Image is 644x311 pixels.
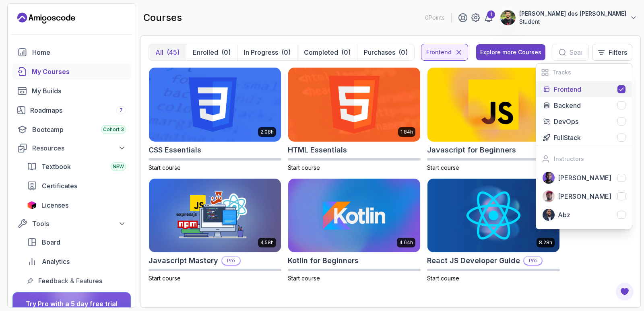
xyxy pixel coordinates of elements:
h2: courses [143,11,182,24]
button: Filters [592,44,632,61]
div: Resources [32,143,126,153]
span: Start course [288,275,320,282]
div: Explore more Courses [480,48,541,56]
p: Student [519,18,626,26]
a: analytics [22,253,131,270]
p: [PERSON_NAME] [558,173,611,183]
span: Start course [288,164,320,171]
span: Licenses [41,200,68,210]
button: Explore more Courses [476,44,545,60]
a: 1 [484,13,493,23]
p: 4.58h [260,239,274,246]
a: certificates [22,178,131,194]
span: Textbook [41,162,71,171]
p: 8.28h [539,239,552,246]
h2: Javascript Mastery [149,255,218,266]
button: Purchases(0) [357,44,414,60]
div: 1 [487,10,495,19]
button: Enrolled(0) [186,44,237,60]
div: Roadmaps [30,105,126,115]
div: (45) [167,47,180,57]
div: (0) [281,47,291,57]
p: Pro [222,257,240,265]
span: Board [42,237,60,247]
a: bootcamp [12,122,131,138]
img: Kotlin for Beginners card [288,179,420,253]
p: FullStack [554,133,581,142]
span: NEW [113,163,124,170]
p: Frontend [554,84,581,94]
a: builds [12,83,131,99]
button: instructor imgAbz [536,206,632,224]
div: Bootcamp [32,125,126,134]
p: 4.64h [399,239,413,246]
span: Certificates [42,181,77,191]
a: textbook [22,159,131,175]
img: instructor img [543,209,555,221]
img: user profile image [500,10,516,25]
img: React JS Developer Guide card [427,179,559,253]
div: (0) [398,47,408,57]
p: 1.84h [400,129,413,135]
p: 2.08h [260,129,274,135]
a: board [22,234,131,250]
span: Analytics [42,257,70,266]
img: instructor img [543,190,555,202]
button: instructor img[PERSON_NAME] [536,187,632,206]
p: All [155,47,163,57]
img: instructor img [543,172,555,184]
p: [PERSON_NAME] dos [PERSON_NAME] [519,10,626,18]
h2: Javascript for Beginners [427,144,516,156]
a: roadmaps [12,102,131,118]
a: courses [12,64,131,80]
p: Enrolled [193,47,218,57]
button: instructor img[PERSON_NAME] [536,169,632,187]
span: Start course [149,164,181,171]
p: 0 Points [425,14,445,22]
img: HTML Essentials card [288,68,420,142]
img: jetbrains icon [27,201,37,209]
div: Tools [32,219,126,229]
img: CSS Essentials card [149,68,281,142]
button: FullStack [536,130,632,146]
div: My Builds [32,86,126,96]
button: DevOps [536,113,632,130]
a: licenses [22,197,131,213]
p: In Progress [244,47,278,57]
button: Frontend [536,81,632,97]
div: (0) [341,47,351,57]
span: Cohort 3 [103,126,124,133]
span: 7 [120,107,123,113]
input: Search... [569,47,582,57]
p: Purchases [364,47,395,57]
p: DevOps [554,117,578,126]
button: All(45) [149,44,186,60]
h2: Tracks [552,68,571,76]
div: (0) [221,47,231,57]
p: Pro [524,257,542,265]
a: Landing page [17,12,75,25]
h2: HTML Essentials [288,144,347,156]
a: home [12,44,131,60]
button: Resources [12,141,131,155]
button: Open Feedback Button [615,282,634,301]
button: In Progress(0) [237,44,297,60]
h2: Instructors [554,155,584,163]
span: Start course [427,275,459,282]
h2: CSS Essentials [149,144,201,156]
p: Filters [609,47,627,57]
h2: Kotlin for Beginners [288,255,359,266]
p: Backend [554,101,581,110]
a: feedback [22,273,131,289]
button: Tools [12,216,131,231]
img: Javascript for Beginners card [427,68,559,142]
span: Start course [149,275,181,282]
button: Completed(0) [297,44,357,60]
p: Completed [304,47,338,57]
h2: React JS Developer Guide [427,255,520,266]
p: Abz [558,210,570,220]
p: Frontend [426,48,452,56]
button: user profile image[PERSON_NAME] dos [PERSON_NAME]Student [500,10,638,26]
div: My Courses [32,67,126,76]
